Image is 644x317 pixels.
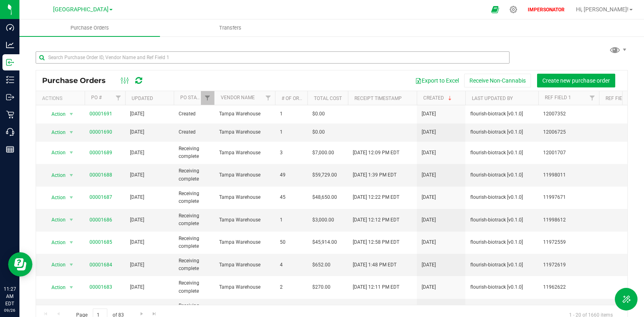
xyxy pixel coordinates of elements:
a: PO # [91,95,102,100]
p: IMPERSONATOR [525,6,568,13]
span: 12001707 [543,149,594,157]
span: [DATE] [130,194,144,201]
span: flourish-biotrack [v0.1.0] [470,194,533,201]
div: Manage settings [508,6,518,13]
span: Action [44,109,66,120]
span: Receiving complete [179,145,209,160]
a: 00001685 [90,239,112,245]
span: [DATE] 12:12 PM EDT [353,216,399,224]
span: Tampa Warehouse [219,216,270,224]
span: Action [44,304,66,315]
inline-svg: Reports [6,145,14,153]
span: $0.00 [312,128,325,136]
span: flourish-biotrack [v0.1.0] [470,238,533,246]
button: Receive Non-Cannabis [464,74,531,87]
span: [DATE] [130,261,144,269]
span: Transfers [208,24,252,32]
inline-svg: Outbound [6,93,14,101]
span: [DATE] [422,238,436,246]
span: [GEOGRAPHIC_DATA] [53,6,109,13]
span: Purchase Orders [42,76,114,85]
span: Receiving complete [179,257,209,272]
p: 11:27 AM EDT [4,285,16,307]
span: Action [44,147,66,158]
span: 1 [280,216,303,224]
span: Tampa Warehouse [219,194,270,201]
span: $7,000.00 [312,149,334,157]
span: Action [44,259,66,270]
a: Updated [132,96,153,101]
span: $3,000.00 [312,216,334,224]
span: [DATE] [422,128,436,136]
a: Filter [262,91,275,105]
a: 00001683 [90,284,112,290]
button: Create new purchase order [537,74,615,87]
span: Tampa Warehouse [219,110,270,118]
span: 12006725 [543,128,594,136]
inline-svg: Inventory [6,76,14,84]
a: Transfers [160,19,301,36]
span: [DATE] [422,261,436,269]
span: select [66,237,77,248]
iframe: Resource center [8,252,32,277]
span: Action [44,127,66,138]
span: [DATE] 1:39 PM EDT [353,171,397,179]
inline-svg: Dashboard [6,23,14,32]
span: 11998011 [543,171,594,179]
span: $45,914.00 [312,238,337,246]
span: [DATE] [130,149,144,157]
span: Tampa Warehouse [219,261,270,269]
a: Ref Field 1 [545,95,571,100]
span: Receiving complete [179,167,209,183]
a: # Of Orderlines [281,96,321,101]
span: 4 [280,261,303,269]
inline-svg: Analytics [6,41,14,49]
span: [DATE] 12:22 PM EDT [353,194,399,201]
span: [DATE] [422,171,436,179]
a: PO Status [180,95,205,100]
span: flourish-biotrack [v0.1.0] [470,216,533,224]
span: flourish-biotrack [v0.1.0] [470,149,533,157]
span: Action [44,282,66,293]
a: 00001691 [90,111,112,117]
span: Purchase Orders [60,24,120,32]
inline-svg: Retail [6,111,14,119]
span: flourish-biotrack [v0.1.0] [470,110,533,118]
span: 2 [280,283,303,291]
span: Receiving complete [179,212,209,228]
a: Ref Field 2 [606,96,632,101]
span: Tampa Warehouse [219,283,270,291]
span: Receiving complete [179,235,209,250]
span: $59,729.00 [312,171,337,179]
button: Export to Excel [410,74,464,87]
span: Open Ecommerce Menu [486,2,504,17]
span: [DATE] [130,171,144,179]
span: $652.00 [312,261,331,269]
span: [DATE] [130,128,144,136]
inline-svg: Inbound [6,58,14,66]
a: Total Cost [314,96,342,101]
span: [DATE] [422,110,436,118]
a: 00001689 [90,150,112,155]
span: flourish-biotrack [v0.1.0] [470,128,533,136]
a: 00001687 [90,194,112,200]
span: Tampa Warehouse [219,171,270,179]
a: 00001684 [90,262,112,268]
span: select [66,127,77,138]
a: 00001686 [90,217,112,223]
div: Actions [42,96,81,101]
span: Action [44,192,66,203]
span: 3 [280,149,303,157]
span: 49 [280,171,303,179]
a: Receipt Timestamp [354,96,402,101]
span: select [66,304,77,315]
span: Hi, [PERSON_NAME]! [576,6,629,13]
span: 1 [280,128,303,136]
a: 00001690 [90,129,112,135]
span: [DATE] [130,238,144,246]
span: select [66,214,77,226]
span: flourish-biotrack [v0.1.0] [470,171,533,179]
a: Vendor Name [221,95,255,100]
span: $0.00 [312,110,325,118]
button: Toggle Menu [615,288,638,311]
